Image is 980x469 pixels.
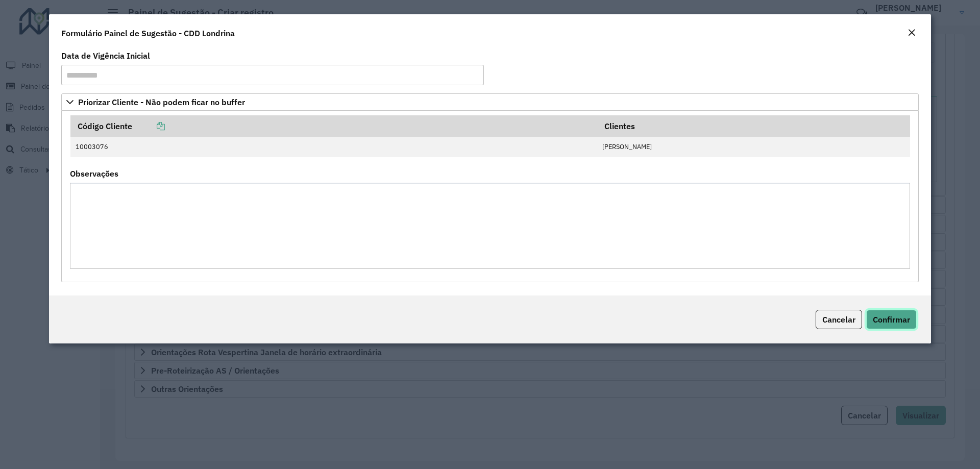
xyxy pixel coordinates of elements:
[816,310,862,329] button: Cancelar
[866,310,917,329] button: Confirmar
[908,29,916,37] em: Fechar
[61,27,235,39] h4: Formulário Painel de Sugestão - CDD Londrina
[61,93,919,111] a: Priorizar Cliente - Não podem ficar no buffer
[78,98,245,106] span: Priorizar Cliente - Não podem ficar no buffer
[70,167,118,180] label: Observações
[132,121,165,131] a: Copiar
[70,115,597,137] th: Código Cliente
[597,137,910,157] td: [PERSON_NAME]
[904,27,919,40] button: Close
[70,137,597,157] td: 10003076
[61,111,919,282] div: Priorizar Cliente - Não podem ficar no buffer
[873,314,910,325] span: Confirmar
[597,115,910,137] th: Clientes
[822,314,855,325] span: Cancelar
[61,50,150,62] label: Data de Vigência Inicial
